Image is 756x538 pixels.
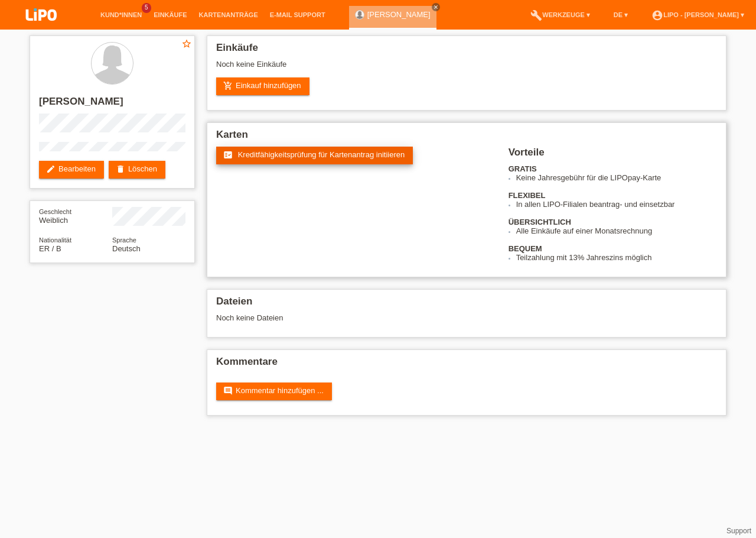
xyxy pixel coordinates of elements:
li: In allen LIPO-Filialen beantrag- und einsetzbar [516,200,717,209]
li: Alle Einkäufe auf einer Monatsrechnung [516,226,717,235]
h2: Kommentare [216,356,717,374]
a: commentKommentar hinzufügen ... [216,383,332,400]
span: Geschlecht [39,208,71,215]
a: add_shopping_cartEinkauf hinzufügen [216,77,309,95]
h2: Dateien [216,296,717,313]
h2: [PERSON_NAME] [39,96,185,114]
a: star_border [181,38,192,51]
h2: Einkäufe [216,42,717,60]
span: Eritrea / B / 10.07.2014 [39,244,61,253]
a: Kartenanträge [193,11,264,18]
a: Support [726,527,751,535]
a: account_circleLIPO - [PERSON_NAME] ▾ [646,11,750,18]
a: editBearbeiten [39,161,104,179]
a: Einkäufe [148,11,193,18]
i: close [433,4,439,10]
i: account_circle [651,9,663,21]
div: Weiblich [39,207,112,225]
a: [PERSON_NAME] [367,10,431,19]
h2: Karten [216,129,717,147]
span: Kreditfähigkeitsprüfung für Kartenantrag initiieren [238,150,405,159]
i: star_border [181,38,192,49]
a: close [432,3,440,11]
li: Teilzahlung mit 13% Jahreszins möglich [516,253,717,262]
span: Deutsch [112,244,141,253]
i: build [530,9,542,21]
b: ÜBERSICHTLICH [509,218,571,226]
i: delete [116,164,125,174]
a: E-Mail Support [264,11,331,18]
li: Keine Jahresgebühr für die LIPOpay-Karte [516,173,717,182]
b: GRATIS [509,164,537,173]
i: edit [46,164,56,174]
a: Kund*innen [94,11,148,18]
i: add_shopping_cart [223,81,233,90]
i: fact_check [223,150,233,160]
i: comment [223,386,233,396]
b: BEQUEM [509,244,542,253]
b: FLEXIBEL [509,191,546,200]
a: fact_check Kreditfähigkeitsprüfung für Kartenantrag initiieren [216,147,413,164]
a: LIPO pay [12,24,71,33]
span: 5 [142,3,151,13]
div: Noch keine Dateien [216,313,577,322]
span: Sprache [112,236,136,244]
h2: Vorteile [509,147,717,164]
a: buildWerkzeuge ▾ [524,11,596,18]
span: Nationalität [39,236,71,244]
a: DE ▾ [608,11,634,18]
div: Noch keine Einkäufe [216,60,717,77]
a: deleteLöschen [109,161,165,179]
